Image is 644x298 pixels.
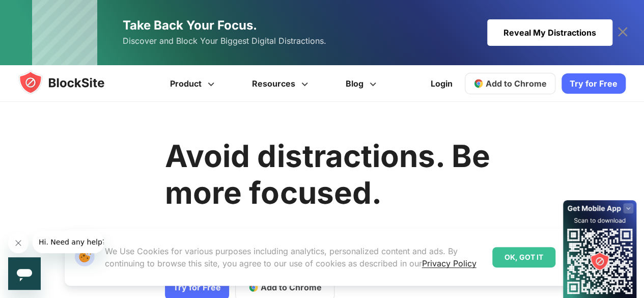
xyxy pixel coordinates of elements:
[492,247,555,267] div: OK, GOT IT
[422,258,477,268] a: Privacy Policy
[33,231,104,253] iframe: Message from company
[562,73,626,94] a: Try for Free
[6,7,73,15] span: Hi. Need any help?
[235,65,328,102] a: Resources
[486,78,547,89] span: Add to Chrome
[465,73,555,94] a: Add to Chrome
[18,70,124,95] img: blocksite-icon.5d769676.svg
[425,71,459,96] a: Login
[8,233,29,253] iframe: Close message
[105,245,484,269] p: We Use Cookies for various purposes including analytics, personalized content and ads. By continu...
[328,65,397,102] a: Blog
[153,65,235,102] a: Product
[165,138,490,211] h1: Avoid distractions. Be more focused.
[8,257,41,290] iframe: Button to launch messaging window
[123,34,326,48] span: Discover and Block Your Biggest Digital Distractions.
[123,18,257,33] span: Take Back Your Focus.
[473,78,484,89] img: chrome-icon.svg
[487,19,612,46] div: Reveal My Distractions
